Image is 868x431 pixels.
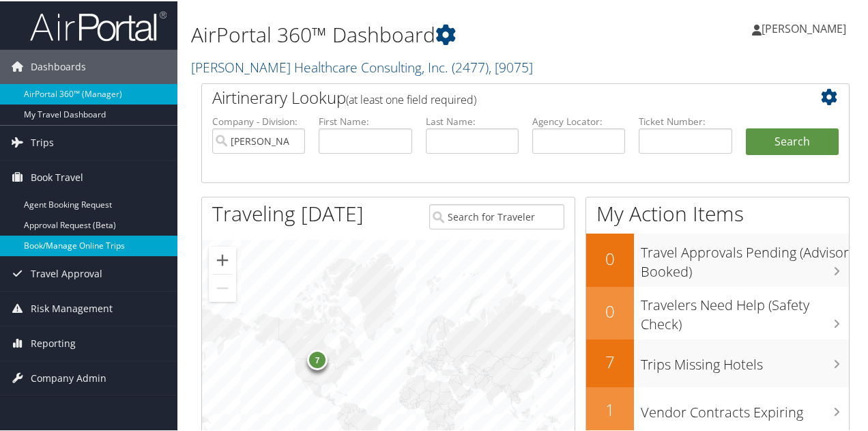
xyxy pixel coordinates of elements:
button: Search [746,127,839,154]
span: Company Admin [31,360,106,394]
a: 0Travelers Need Help (Safety Check) [586,286,849,338]
span: Book Travel [31,159,83,193]
label: Agency Locator: [532,113,625,127]
a: 7Trips Missing Hotels [586,338,849,386]
a: [PERSON_NAME] [752,7,860,48]
a: 0Travel Approvals Pending (Advisor Booked) [586,232,849,285]
span: Reporting [31,325,76,359]
h2: 7 [586,349,634,372]
input: Search for Traveler [429,203,564,228]
h2: Airtinerary Lookup [212,85,785,108]
h2: 1 [586,397,634,420]
h3: Vendor Contracts Expiring [641,395,849,421]
h2: 0 [586,298,634,322]
span: Travel Approval [31,255,102,290]
div: 7 [307,348,328,369]
span: , [ 9075 ] [489,57,533,75]
h3: Travel Approvals Pending (Advisor Booked) [641,235,849,280]
img: airportal-logo.png [30,9,167,41]
span: ( 2477 ) [452,57,489,75]
label: Company - Division: [212,113,305,127]
button: Zoom in [209,245,236,273]
h1: Traveling [DATE] [212,198,364,227]
h3: Travelers Need Help (Safety Check) [641,288,849,333]
span: [PERSON_NAME] [762,20,846,35]
span: Trips [31,124,54,158]
span: (at least one field required) [346,91,476,106]
label: Last Name: [426,113,519,127]
a: [PERSON_NAME] Healthcare Consulting, Inc. [191,57,533,75]
span: Dashboards [31,48,86,83]
h2: 0 [586,246,634,269]
label: First Name: [319,113,411,127]
h1: My Action Items [586,198,849,227]
h1: AirPortal 360™ Dashboard [191,19,637,48]
button: Zoom out [209,273,236,301]
label: Ticket Number: [639,113,732,127]
h3: Trips Missing Hotels [641,347,849,373]
span: Risk Management [31,290,113,324]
